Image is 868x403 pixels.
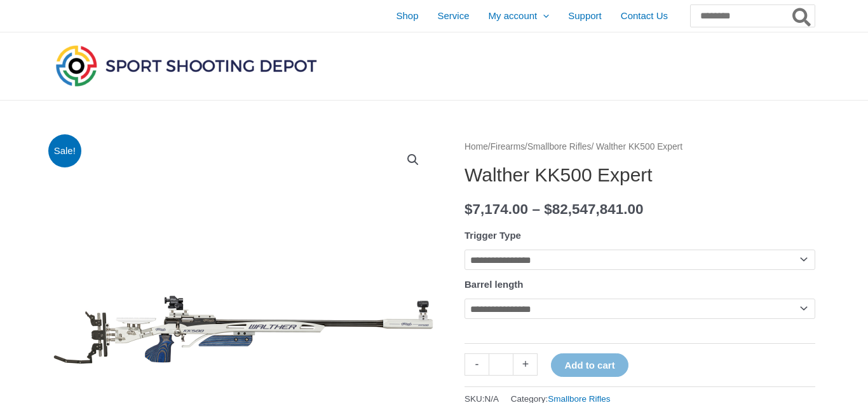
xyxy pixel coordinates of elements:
[53,42,320,89] img: Sport Shooting Depot
[790,5,815,27] button: Search
[465,353,489,376] a: -
[532,201,540,217] span: –
[402,148,424,171] a: View full-screen image gallery
[513,353,538,376] a: +
[551,353,628,377] button: Add to cart
[544,201,552,217] span: $
[489,353,513,376] input: Product quantity
[465,201,473,217] span: $
[465,279,524,290] label: Barrel length
[544,201,643,217] bdi: 82,547,841.00
[465,142,488,152] a: Home
[491,142,525,152] a: Firearms
[465,164,815,187] h1: Walther KK500 Expert
[465,230,521,241] label: Trigger Type
[527,142,591,152] a: Smallbore Rifles
[48,134,82,168] span: Sale!
[465,201,528,217] bdi: 7,174.00
[465,139,815,155] nav: Breadcrumb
